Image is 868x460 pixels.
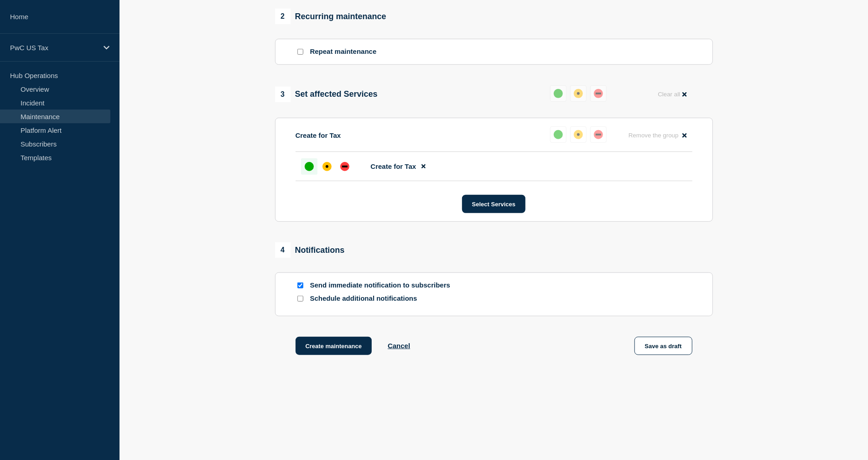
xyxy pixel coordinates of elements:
button: Clear all [652,85,692,103]
button: Cancel [388,342,410,350]
span: 3 [275,87,291,102]
div: up [554,130,563,139]
div: up [305,162,314,171]
button: Select Services [462,195,525,213]
button: Save as draft [634,337,692,355]
div: Recurring maintenance [275,9,386,24]
input: Send immediate notification to subscribers [297,282,303,288]
div: up [554,89,563,98]
div: Set affected Services [275,87,378,102]
span: 4 [275,242,291,258]
div: affected [574,89,583,98]
button: down [590,85,607,102]
p: Create for Tax [296,131,341,139]
span: Create for Tax [371,162,416,170]
button: affected [570,126,587,143]
div: Notifications [275,242,345,258]
p: PwC US Tax [10,44,98,52]
button: Remove the group [623,126,692,144]
p: Repeat maintenance [310,47,377,56]
button: up [550,126,567,143]
span: Remove the group [629,132,679,139]
button: down [590,126,607,143]
span: 2 [275,9,291,24]
button: up [550,85,567,102]
div: down [594,130,603,139]
div: down [340,162,349,171]
div: affected [574,130,583,139]
button: affected [570,85,587,102]
p: Send immediate notification to subscribers [310,281,456,290]
input: Schedule additional notifications [297,296,303,302]
button: Create maintenance [296,337,372,355]
div: affected [322,162,332,171]
div: down [594,89,603,98]
p: Schedule additional notifications [310,294,456,303]
input: Repeat maintenance [297,49,303,55]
